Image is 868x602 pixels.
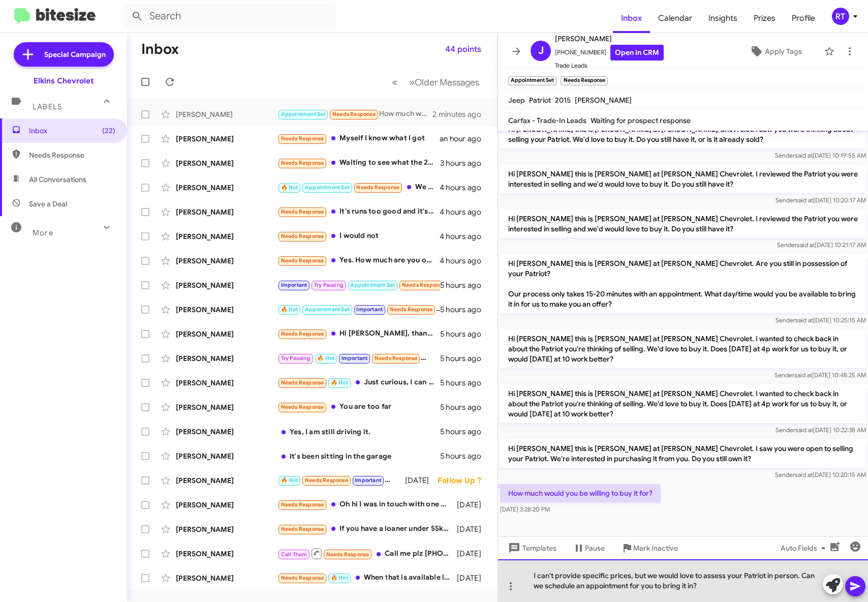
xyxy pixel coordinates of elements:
[440,280,489,290] div: 5 hours ago
[277,157,440,169] div: Waiting to see what the 2027 looks like!
[281,282,307,288] span: Important
[44,49,106,59] span: Special Campaign
[797,241,815,249] span: said at
[500,254,866,313] p: Hi [PERSON_NAME] this is [PERSON_NAME] at [PERSON_NAME] Chevrolet. Are you still in possession of...
[281,330,324,337] span: Needs Response
[332,111,376,117] span: Needs Response
[440,402,489,412] div: 5 hours ago
[176,500,277,510] div: [PERSON_NAME]
[832,8,849,25] div: RT
[317,355,334,362] span: 🔥 Hot
[277,377,440,388] div: Just curious, I can have the fender fixed
[277,230,440,242] div: I would not
[500,209,866,238] p: Hi [PERSON_NAME] this is [PERSON_NAME] at [PERSON_NAME] Chevrolet. I reviewed the Patriot you wer...
[500,384,866,423] p: Hi [PERSON_NAME] this is [PERSON_NAME] at [PERSON_NAME] Chevrolet. I wanted to check back in abou...
[281,233,324,239] span: Needs Response
[277,547,455,560] div: Call me plz [PHONE_NUMBER]
[555,45,664,61] span: [PHONE_NUMBER]
[314,282,344,288] span: Try Pausing
[176,573,277,583] div: [PERSON_NAME]
[613,4,650,33] a: Inbox
[445,40,481,58] span: 44 points
[498,559,868,602] div: I can't provide specific prices, but we would love to assess your Patriot in person. Can we sched...
[506,539,556,557] span: Templates
[650,4,700,33] a: Calendar
[440,329,489,339] div: 5 hours ago
[784,4,823,33] a: Profile
[794,371,812,379] span: said at
[277,304,440,315] div: 2:30 pm
[585,539,605,557] span: Pause
[277,474,405,486] div: Thanks
[415,77,479,88] span: Older Messages
[123,4,336,28] input: Search
[776,196,866,204] span: Sender [DATE] 10:20:17 AM
[455,524,489,534] div: [DATE]
[176,524,277,534] div: [PERSON_NAME]
[591,116,691,125] span: Waiting for prospect response
[141,41,179,57] h1: Inbox
[561,76,607,85] small: Needs Response
[281,501,324,508] span: Needs Response
[277,352,440,364] div: Hello, I am looking for [DATE]-[DATE] Chevy [US_STATE] ZR2 with low mileage
[455,549,489,559] div: [DATE]
[403,72,485,93] button: Next
[281,208,324,215] span: Needs Response
[700,4,746,33] a: Insights
[432,109,489,119] div: 2 minutes ago
[281,355,311,362] span: Try Pausing
[409,76,415,88] span: »
[331,379,348,386] span: 🔥 Hot
[775,152,866,159] span: Sender [DATE] 10:19:55 AM
[281,404,324,410] span: Needs Response
[176,158,277,168] div: [PERSON_NAME]
[326,551,369,558] span: Needs Response
[281,575,324,581] span: Needs Response
[277,499,455,510] div: Oh hi I was in touch with one of your team he said he'll let me know when the cheaper model exuin...
[176,305,277,315] div: [PERSON_NAME]
[731,42,819,61] button: Apply Tags
[392,76,397,88] span: «
[281,477,298,484] span: 🔥 Hot
[176,329,277,339] div: [PERSON_NAME]
[555,33,664,45] span: [PERSON_NAME]
[33,228,53,237] span: More
[281,257,324,264] span: Needs Response
[29,174,86,185] span: All Conversations
[176,134,277,144] div: [PERSON_NAME]
[176,378,277,388] div: [PERSON_NAME]
[774,371,866,379] span: Sender [DATE] 10:48:25 AM
[440,231,489,242] div: 4 hours ago
[277,206,440,218] div: It's runs too good and it's paid for.
[277,108,432,120] div: How much would you be willing to buy it for?
[508,116,586,125] span: Carfax - Trade-In Leads
[176,427,277,437] div: [PERSON_NAME]
[772,539,838,557] button: Auto Fields
[176,109,277,119] div: [PERSON_NAME]
[281,160,324,166] span: Needs Response
[281,526,324,532] span: Needs Response
[455,500,489,510] div: [DATE]
[500,120,866,148] p: Hi [PERSON_NAME] this is [PERSON_NAME] at [PERSON_NAME] Chevrolet. I saw you were thinking about ...
[176,183,277,193] div: [PERSON_NAME]
[538,43,544,59] span: J
[440,451,489,461] div: 5 hours ago
[555,96,571,105] span: 2015
[176,402,277,412] div: [PERSON_NAME]
[795,426,813,434] span: said at
[500,484,661,502] p: How much would you be willing to buy it for?
[405,475,438,486] div: [DATE]
[342,355,368,362] span: Important
[281,184,298,191] span: 🔥 Hot
[438,475,489,486] div: Follow Up ?
[781,539,829,557] span: Auto Fields
[277,182,440,193] div: We already spoke.
[331,575,348,581] span: 🔥 Hot
[176,353,277,364] div: [PERSON_NAME]
[508,76,556,85] small: Appointment Set
[277,279,440,291] div: Not really but thanks again. I would definitely come back if I ever go to a Chevy.
[633,539,678,557] span: Mark Inactive
[356,184,399,191] span: Needs Response
[776,316,866,324] span: Sender [DATE] 10:25:15 AM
